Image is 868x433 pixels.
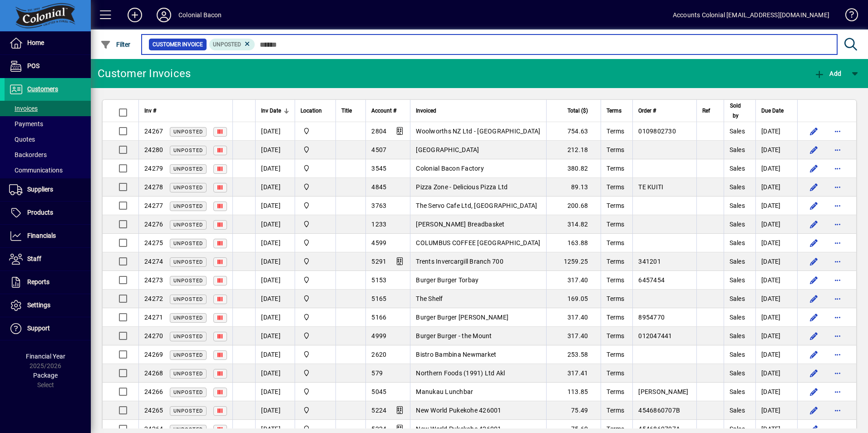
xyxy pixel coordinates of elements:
[730,221,745,228] span: Sales
[341,106,360,116] div: Title
[27,85,58,93] span: Customers
[371,106,404,116] div: Account #
[173,241,203,246] span: Unposted
[255,122,295,141] td: [DATE]
[546,141,601,159] td: 212.18
[255,401,295,420] td: [DATE]
[755,141,797,159] td: [DATE]
[755,252,797,271] td: [DATE]
[301,312,330,322] span: Provida
[144,425,163,433] span: 24264
[144,276,163,284] span: 24273
[546,122,601,141] td: 754.63
[301,163,330,173] span: Provida
[638,128,676,135] span: 0109802730
[838,2,857,31] a: Knowledge Base
[27,186,53,193] span: Suppliers
[371,369,383,377] span: 579
[755,383,797,401] td: [DATE]
[416,425,501,433] span: New World Pukekohe 426001
[27,301,50,309] span: Settings
[807,403,821,418] button: Edit
[830,366,845,380] button: More options
[830,143,845,157] button: More options
[730,146,745,153] span: Sales
[255,327,295,345] td: [DATE]
[301,294,330,304] span: Provida
[638,106,656,116] span: Order #
[144,202,163,209] span: 24277
[607,351,624,358] span: Terms
[144,106,227,116] div: Inv #
[607,388,624,395] span: Terms
[607,258,624,265] span: Terms
[416,128,540,135] span: Woolworths NZ Ltd - [GEOGRAPHIC_DATA]
[5,101,91,116] a: Invoices
[27,232,56,239] span: Financials
[607,146,624,153] span: Terms
[546,215,601,234] td: 314.82
[9,136,35,143] span: Quotes
[301,349,330,359] span: Provida
[153,40,203,49] span: Customer Invoice
[546,178,601,197] td: 89.13
[807,310,821,325] button: Edit
[416,332,492,340] span: Burger Burger - the Mount
[301,126,330,136] span: Provida
[371,165,386,172] span: 3545
[255,159,295,178] td: [DATE]
[730,165,745,172] span: Sales
[371,332,386,340] span: 4999
[761,106,792,116] div: Due Date
[607,407,624,414] span: Terms
[27,325,50,332] span: Support
[730,407,745,414] span: Sales
[755,290,797,308] td: [DATE]
[830,347,845,362] button: More options
[5,55,91,78] a: POS
[213,41,241,48] span: Unposted
[546,252,601,271] td: 1259.25
[552,106,596,116] div: Total ($)
[144,388,163,395] span: 24266
[755,197,797,215] td: [DATE]
[638,106,690,116] div: Order #
[416,202,537,209] span: The Servo Cafe Ltd, [GEOGRAPHIC_DATA]
[416,407,501,414] span: New World Pukekohe 426001
[807,161,821,176] button: Edit
[807,180,821,194] button: Edit
[830,403,845,418] button: More options
[255,308,295,327] td: [DATE]
[301,387,330,397] span: Provida
[371,276,386,284] span: 5153
[755,327,797,345] td: [DATE]
[416,295,443,302] span: The Shelf
[673,8,829,22] div: Accounts Colonial [EMAIL_ADDRESS][DOMAIN_NAME]
[807,198,821,213] button: Edit
[730,388,745,395] span: Sales
[830,291,845,306] button: More options
[546,401,601,420] td: 75.49
[607,165,624,172] span: Terms
[755,122,797,141] td: [DATE]
[301,201,330,211] span: Provida
[730,314,745,321] span: Sales
[301,275,330,285] span: Provida
[730,239,745,246] span: Sales
[27,255,41,262] span: Staff
[261,106,289,116] div: Inv Date
[807,124,821,138] button: Edit
[371,425,386,433] span: 5224
[173,148,203,153] span: Unposted
[755,345,797,364] td: [DATE]
[607,128,624,135] span: Terms
[173,222,203,228] span: Unposted
[255,215,295,234] td: [DATE]
[755,178,797,197] td: [DATE]
[149,7,178,23] button: Profile
[638,276,665,284] span: 6457454
[5,32,91,54] a: Home
[5,178,91,201] a: Suppliers
[371,146,386,153] span: 4507
[607,221,624,228] span: Terms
